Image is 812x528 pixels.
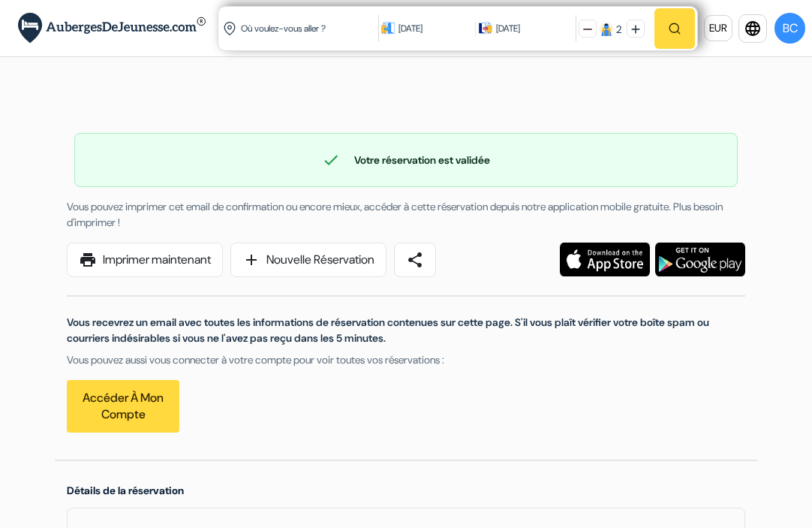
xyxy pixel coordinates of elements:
div: [DATE] [398,21,468,36]
p: Vous recevrez un email avec toutes les informations de réservation contenues sur cette page. S'il... [67,315,745,346]
img: plus [631,25,640,34]
span: check [322,151,340,169]
img: calendarIcon icon [479,21,492,35]
img: minus [583,25,592,34]
a: language [738,14,767,43]
a: Accéder à mon compte [67,380,179,433]
span: Vous pouvez imprimer cet email de confirmation ou encore mieux, accéder à cette réservation depui... [67,200,723,229]
div: 2 [616,22,621,38]
button: BC [773,11,807,45]
a: share [394,243,436,277]
img: guest icon [600,23,613,36]
input: Ville, université ou logement [239,10,343,47]
div: Votre réservation est validée [75,151,737,169]
img: Téléchargez l'application gratuite [560,243,650,276]
span: add [242,251,260,269]
img: Téléchargez l'application gratuite [655,243,745,276]
span: print [79,251,97,269]
img: location icon [223,22,236,35]
a: printImprimer maintenant [67,243,223,277]
a: EUR [704,15,732,41]
span: Détails de la réservation [67,484,184,497]
img: calendarIcon icon [381,21,395,35]
div: [DATE] [496,21,520,36]
a: addNouvelle Réservation [230,243,386,277]
p: Vous pouvez aussi vous connecter à votre compte pour voir toutes vos réservations : [67,352,745,368]
span: share [406,251,424,269]
i: language [744,20,762,38]
img: AubergesDeJeunesse.com [18,13,206,44]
